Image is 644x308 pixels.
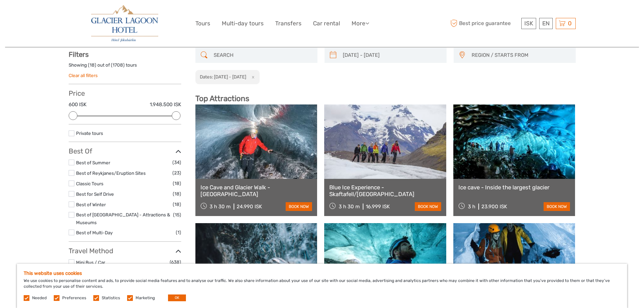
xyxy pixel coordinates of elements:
[24,270,620,276] h5: This website uses cookies
[200,74,246,79] h2: Dates: [DATE] - [DATE]
[222,19,264,28] a: Multi-day tours
[340,49,443,61] input: SELECT DATES
[200,184,312,198] a: Ice Cave and Glacier Walk - [GEOGRAPHIC_DATA]
[329,184,441,198] a: Blue Ice Experience - Skaftafell/[GEOGRAPHIC_DATA]
[32,295,47,301] label: Needed
[173,200,181,208] span: (18)
[76,212,170,225] a: Best of [GEOGRAPHIC_DATA] - Attractions & Museums
[313,19,340,28] a: Car rental
[78,10,86,19] button: Open LiveChat chat widget
[481,204,507,210] div: 23.900 ISK
[76,230,113,235] a: Best of Multi-Day
[168,294,186,301] button: OK
[76,170,146,176] a: Best of Reykjanes/Eruption Sites
[76,181,103,186] a: Classic Tours
[172,169,181,177] span: (23)
[567,20,573,27] span: 0
[237,204,262,210] div: 24.990 ISK
[449,18,520,29] span: Best price guarantee
[91,5,158,42] img: 2790-86ba44ba-e5e5-4a53-8ab7-28051417b7bc_logo_big.jpg
[9,12,76,17] p: We're away right now. Please check back later!
[69,50,89,58] strong: Filters
[275,19,302,28] a: Transfers
[286,202,312,211] a: book now
[76,160,110,165] a: Best of Summer
[69,247,181,255] h3: Travel Method
[176,229,181,236] span: (1)
[170,258,181,266] span: (638)
[69,147,181,155] h3: Best Of
[150,101,181,108] label: 1.948.500 ISK
[90,62,95,68] label: 18
[366,204,390,210] div: 16.999 ISK
[76,131,103,136] a: Private tours
[195,19,210,28] a: Tours
[415,202,441,211] a: book now
[69,89,181,97] h3: Price
[352,19,369,28] a: More
[173,211,181,219] span: (15)
[17,264,627,308] div: We use cookies to personalise content and ads, to provide social media features and to analyse ou...
[172,159,181,166] span: (34)
[76,191,114,197] a: Best for Self Drive
[113,62,123,68] label: 1708
[247,73,256,80] button: x
[136,295,155,301] label: Marketing
[210,204,231,210] span: 3 h 30 m
[468,204,475,210] span: 3 h
[195,94,249,103] b: Top Attractions
[211,49,314,61] input: SEARCH
[102,295,120,301] label: Statistics
[76,202,106,207] a: Best of Winter
[69,73,98,78] a: Clear all filters
[469,50,572,61] button: REGION / STARTS FROM
[339,204,360,210] span: 3 h 30 m
[524,20,533,27] span: ISK
[173,180,181,187] span: (18)
[62,295,86,301] label: Preferences
[544,202,570,211] a: book now
[76,260,105,265] a: Mini Bus / Car
[173,190,181,198] span: (18)
[69,101,87,108] label: 600 ISK
[69,62,181,72] div: Showing ( ) out of ( ) tours
[539,18,553,29] div: EN
[458,184,570,191] a: Ice cave - Inside the largest glacier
